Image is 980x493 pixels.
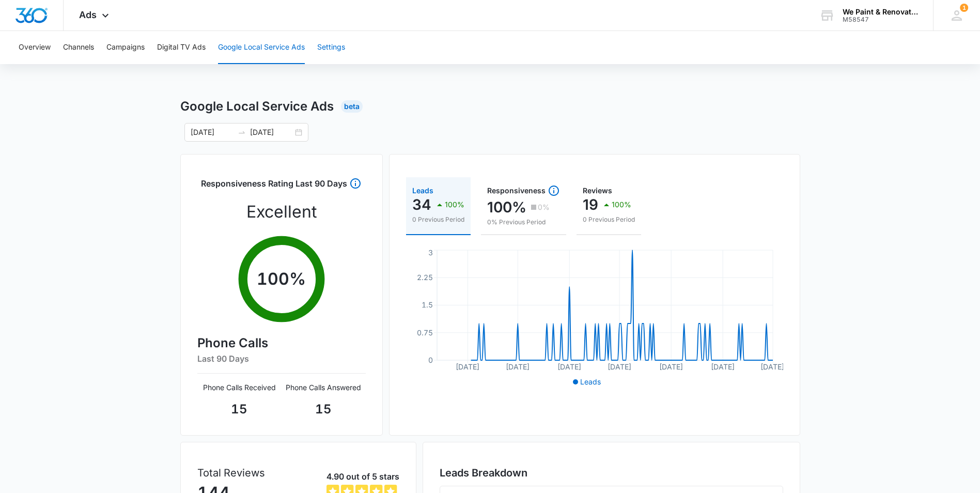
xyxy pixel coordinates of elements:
[238,128,246,136] span: to
[960,4,968,12] div: notifications count
[422,300,433,309] tspan: 1.5
[412,215,464,224] p: 0 Previous Period
[326,470,399,483] p: 4.90 out of 5 stars
[106,31,145,64] button: Campaigns
[417,273,433,282] tspan: 2.25
[428,248,433,257] tspan: 3
[445,201,464,208] p: 100%
[63,31,94,64] button: Channels
[19,31,51,64] button: Overview
[250,127,293,138] input: End date
[538,204,550,211] p: 0%
[506,362,530,371] tspan: [DATE]
[197,352,366,365] h6: Last 90 Days
[246,199,317,224] p: Excellent
[456,362,479,371] tspan: [DATE]
[412,196,431,213] p: 34
[487,184,560,197] div: Responsiveness
[238,128,246,136] span: swap-right
[191,127,234,138] input: Start date
[317,31,345,64] button: Settings
[608,362,631,371] tspan: [DATE]
[440,465,783,481] h3: Leads Breakdown
[760,362,784,371] tspan: [DATE]
[341,100,363,113] div: Beta
[583,196,598,213] p: 19
[412,187,464,194] div: Leads
[557,362,581,371] tspan: [DATE]
[197,382,282,393] p: Phone Calls Received
[583,187,635,194] div: Reviews
[417,328,433,337] tspan: 0.75
[257,267,306,291] p: 100 %
[843,16,918,23] div: account id
[711,362,735,371] tspan: [DATE]
[282,382,366,393] p: Phone Calls Answered
[428,356,433,364] tspan: 0
[197,465,265,481] p: Total Reviews
[580,377,601,386] span: Leads
[583,215,635,224] p: 0 Previous Period
[157,31,206,64] button: Digital TV Ads
[487,218,560,227] p: 0% Previous Period
[218,31,305,64] button: Google Local Service Ads
[282,400,366,419] p: 15
[612,201,631,208] p: 100%
[197,400,282,419] p: 15
[487,199,526,215] p: 100%
[180,97,334,116] h1: Google Local Service Ads
[843,8,918,16] div: account name
[659,362,683,371] tspan: [DATE]
[79,9,97,20] span: Ads
[201,177,347,195] h3: Responsiveness Rating Last 90 Days
[960,4,968,12] span: 1
[197,334,366,352] h4: Phone Calls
